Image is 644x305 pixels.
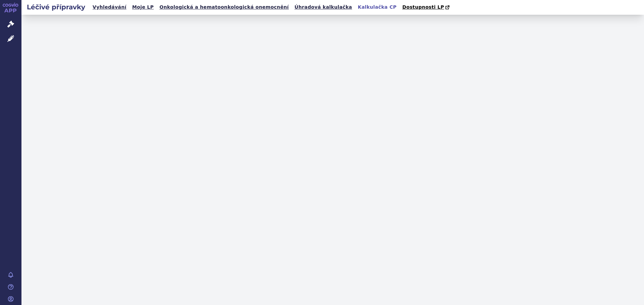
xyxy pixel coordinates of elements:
span: Dostupnosti LP [402,4,444,10]
a: Dostupnosti LP [400,3,453,12]
h2: Léčivé přípravky [21,2,91,12]
a: Úhradová kalkulačka [292,3,354,12]
a: Onkologická a hematoonkologická onemocnění [157,3,291,12]
a: Moje LP [130,3,156,12]
a: Kalkulačka CP [356,3,399,12]
a: Vyhledávání [91,3,128,12]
